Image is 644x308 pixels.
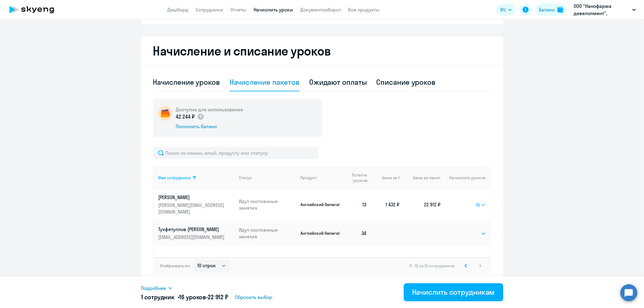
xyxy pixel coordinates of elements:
div: Начисление пакетов [229,77,300,87]
a: Сотрудники [196,7,223,13]
th: Цена за 1 [372,167,399,189]
span: Подробнее [141,284,166,292]
a: Тухфятуллов [PERSON_NAME][EMAIL_ADDRESS][DOMAIN_NAME] [159,226,234,240]
div: Статус [239,175,296,180]
img: wallet-circle.png [158,106,172,121]
td: 22 912 ₽ [399,189,441,221]
p: Английский General [300,230,341,236]
div: Остаток уроков [346,172,372,183]
td: 13 [341,189,372,221]
p: ООО "Нанофарма девелопмент", НАНОФАРМА ДЕВЕЛОПМЕНТ, ООО [574,2,630,17]
span: 16 уроков [179,293,206,301]
p: Тухфятуллов [PERSON_NAME] [159,226,226,233]
div: Статус [239,175,252,180]
div: Пополнить баланс [176,123,243,130]
button: RU [496,4,516,16]
p: [PERSON_NAME] [159,194,226,201]
td: 34 [341,221,372,246]
div: Продукт [300,175,341,180]
img: balance [557,7,563,13]
a: Начислить уроки [254,7,293,13]
button: Начислить сотрудникам [404,283,503,301]
a: Документооборот [300,7,341,13]
th: Начислить уроков [441,167,490,189]
p: [PERSON_NAME][EMAIL_ADDRESS][DOMAIN_NAME] [159,202,226,215]
span: 11 - 12 из 12 сотрудников [409,263,455,268]
td: 1 432 ₽ [372,189,399,221]
p: Английский General [300,202,341,207]
a: Все продукты [348,7,380,13]
h2: Начисление и списание уроков [153,44,491,58]
p: [EMAIL_ADDRESS][DOMAIN_NAME] [159,234,226,240]
p: Идут постоянные занятия [239,198,296,211]
span: RU [500,6,506,13]
th: Цена за пакет [399,167,441,189]
div: Имя сотрудника [159,175,234,180]
div: Начисление уроков [153,77,220,87]
span: Остаток уроков [346,172,367,183]
div: Продукт [300,175,317,180]
p: Идут постоянные занятия [239,227,296,240]
h5: 1 сотрудник • • [141,293,228,301]
input: Поиск по имени, email, продукту или статусу [153,147,319,159]
span: Сбросить выбор [235,294,272,301]
button: Балансbalance [535,4,567,16]
a: [PERSON_NAME][PERSON_NAME][EMAIL_ADDRESS][DOMAIN_NAME] [159,194,234,215]
a: Дашборд [168,7,189,13]
div: Баланс [539,6,555,13]
div: Ожидают оплаты [309,77,367,87]
div: Списание уроков [376,77,436,87]
p: 42 244 ₽ [176,113,205,121]
div: Начислить сотрудникам [412,287,495,297]
h5: Доступно для использования [176,106,243,113]
button: ООО "Нанофарма девелопмент", НАНОФАРМА ДЕВЕЛОПМЕНТ, ООО [571,2,639,17]
div: Имя сотрудника [159,175,191,180]
span: 22 912 ₽ [208,293,228,301]
a: Отчеты [231,7,247,13]
span: Отображать по: [160,263,191,268]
